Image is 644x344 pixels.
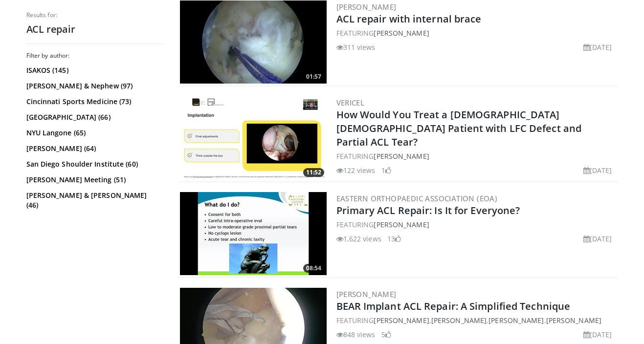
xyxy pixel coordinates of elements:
[26,175,161,185] a: [PERSON_NAME] Meeting (51)
[583,42,612,52] li: [DATE]
[336,12,482,25] a: ACL repair with internal brace
[583,234,612,244] li: [DATE]
[26,128,161,138] a: NYU Langone (65)
[180,96,327,179] a: 11:52
[336,329,376,340] li: 848 views
[489,316,544,325] a: [PERSON_NAME]
[381,165,391,175] li: 1
[336,234,381,244] li: 1,622 views
[303,72,324,81] span: 01:57
[336,315,616,325] div: FEATURING , , ,
[336,151,616,161] div: FEATURING
[180,96,327,179] img: 62f325f7-467e-4e39-9fa8-a2cb7d050ecd.300x170_q85_crop-smart_upscale.jpg
[336,300,571,313] a: BEAR Implant ACL Repair: A Simplified Technique
[26,11,163,19] p: Results for:
[336,289,397,299] a: [PERSON_NAME]
[26,23,163,36] h2: ACL repair
[336,42,376,52] li: 311 views
[303,264,324,273] span: 08:54
[546,316,601,325] a: [PERSON_NAME]
[374,220,429,229] a: [PERSON_NAME]
[336,165,376,175] li: 122 views
[387,234,401,244] li: 13
[374,28,429,38] a: [PERSON_NAME]
[336,219,616,230] div: FEATURING
[26,97,161,107] a: Cincinnati Sports Medicine (73)
[180,192,327,275] img: c0930844-bbd1-40da-a1c4-987a22f91bed.300x170_q85_crop-smart_upscale.jpg
[431,316,487,325] a: [PERSON_NAME]
[180,192,327,275] a: 08:54
[26,65,161,75] a: ISAKOS (145)
[336,108,582,149] a: How Would You Treat a [DEMOGRAPHIC_DATA] [DEMOGRAPHIC_DATA] Patient with LFC Defect and Partial A...
[26,191,161,210] a: [PERSON_NAME] & [PERSON_NAME] (46)
[336,193,498,203] a: Eastern Orthopaedic Association (EOA)
[26,159,161,169] a: San Diego Shoulder Institute (60)
[374,316,429,325] a: [PERSON_NAME]
[336,98,365,107] a: Vericel
[336,204,520,217] a: Primary ACL Repair: Is It for Everyone?
[583,165,612,175] li: [DATE]
[303,168,324,177] span: 11:52
[26,112,161,122] a: [GEOGRAPHIC_DATA] (66)
[180,0,327,84] img: f3e864af-258b-4e38-924e-e891985e295c.300x170_q85_crop-smart_upscale.jpg
[583,329,612,340] li: [DATE]
[26,144,161,153] a: [PERSON_NAME] (64)
[336,28,616,38] div: FEATURING
[26,52,163,60] h3: Filter by author:
[180,0,327,84] a: 01:57
[26,81,161,91] a: [PERSON_NAME] & Nephew (97)
[336,2,397,12] a: [PERSON_NAME]
[381,329,391,340] li: 5
[374,151,429,161] a: [PERSON_NAME]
